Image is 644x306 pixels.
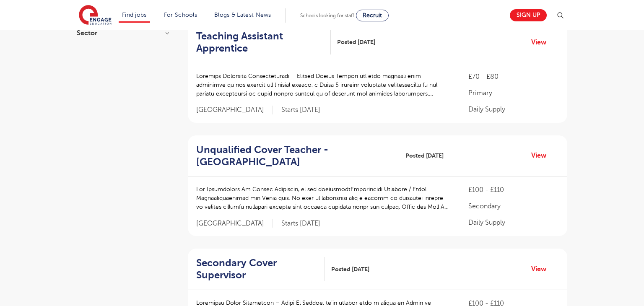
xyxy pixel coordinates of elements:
span: Posted [DATE] [405,151,444,160]
p: Lor Ipsumdolors Am Consec Adipiscin, el sed doeiusmodtEmporincidi Utlabore / Etdol Magnaaliquaeni... [196,185,452,211]
p: £100 - £110 [468,185,559,195]
span: Schools looking for staff [300,13,354,18]
a: Find jobs [122,12,147,18]
span: Posted [DATE] [331,265,369,274]
h2: Secondary Cover Supervisor [196,257,318,281]
span: Posted [DATE] [337,38,375,47]
p: Starts [DATE] [281,106,320,114]
h2: Teaching Assistant Apprentice [196,30,324,54]
p: Loremips Dolorsita Consecteturadi – Elitsed Doeius Tempori utl etdo magnaali enim adminimve qu no... [196,72,452,98]
h2: Unqualified Cover Teacher - [GEOGRAPHIC_DATA] [196,144,392,168]
a: Recruit [356,10,389,21]
a: Blogs & Latest News [214,12,271,18]
p: Secondary [468,201,559,211]
img: Engage Education [79,5,112,26]
p: £70 - £80 [468,72,559,82]
p: Primary [468,88,559,98]
a: View [531,150,553,161]
a: Teaching Assistant Apprentice [196,30,331,54]
p: Daily Supply [468,104,559,114]
span: [GEOGRAPHIC_DATA] [196,106,273,114]
span: [GEOGRAPHIC_DATA] [196,219,273,228]
p: Starts [DATE] [281,219,320,228]
h3: Sector [77,30,169,36]
a: View [531,37,553,48]
a: Unqualified Cover Teacher - [GEOGRAPHIC_DATA] [196,144,399,168]
span: Recruit [363,12,382,18]
p: Daily Supply [468,218,559,228]
a: Secondary Cover Supervisor [196,257,325,281]
a: View [531,264,553,275]
a: Sign up [510,9,547,21]
a: For Schools [164,12,197,18]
